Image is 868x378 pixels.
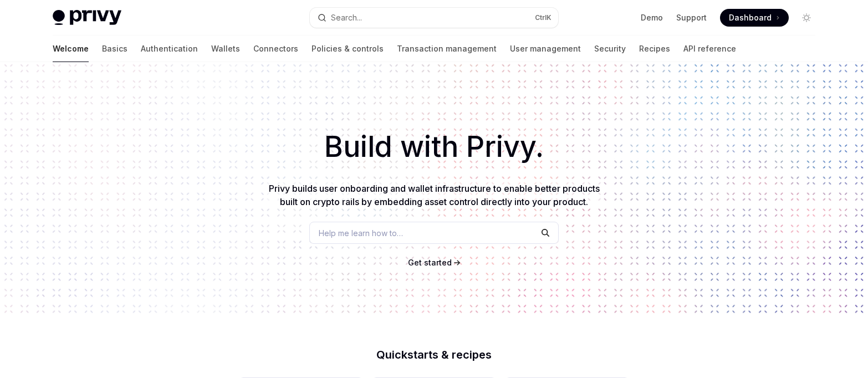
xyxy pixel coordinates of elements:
a: Dashboard [720,9,789,27]
span: Privy builds user onboarding and wallet infrastructure to enable better products built on crypto ... [269,183,600,207]
button: Search...CtrlK [310,8,558,28]
a: Wallets [211,35,240,62]
a: Policies & controls [312,35,384,62]
a: API reference [683,35,736,62]
a: Get started [408,257,452,268]
h1: Build with Privy. [18,125,850,168]
div: Search... [331,11,362,24]
img: light logo [53,10,121,25]
a: Security [594,35,626,62]
a: Support [676,12,707,23]
a: User management [510,35,581,62]
a: Authentication [141,35,198,62]
h2: Quickstarts & recipes [239,349,629,360]
span: Help me learn how to… [319,227,403,239]
a: Recipes [639,35,670,62]
a: Demo [641,12,663,23]
span: Get started [408,258,452,267]
a: Connectors [253,35,298,62]
button: Toggle dark mode [798,9,815,27]
a: Basics [102,35,127,62]
span: Dashboard [729,12,772,23]
span: Ctrl K [535,13,552,22]
a: Welcome [53,35,89,62]
a: Transaction management [397,35,497,62]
